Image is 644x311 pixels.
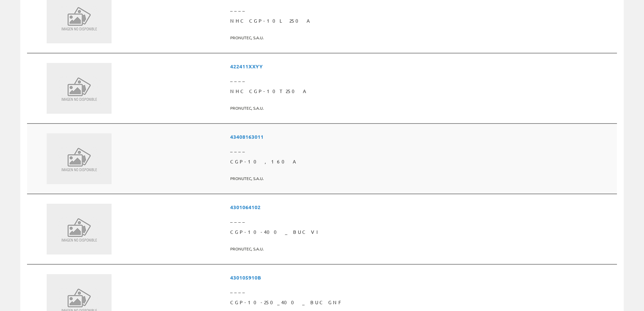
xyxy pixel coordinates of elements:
[230,131,614,143] span: 43408163011
[47,63,112,114] img: Sin Imagen Disponible
[230,15,614,27] span: NHC CGP-10L 250 A
[230,85,614,97] span: NHC CGP-10T 250 A
[230,73,614,85] span: ____
[230,32,614,43] span: PRONUTEC, S.A.U.
[230,60,614,73] span: 422411XXYY
[230,201,614,214] span: 4301064102
[230,103,614,114] span: PRONUTEC, S.A.U.
[230,243,614,254] span: PRONUTEC, S.A.U.
[230,3,614,15] span: ____
[230,143,614,156] span: ____
[230,214,614,226] span: ____
[230,296,614,309] span: CGP-10-250_400 _ BUC GNF
[230,226,614,238] span: CGP-10-400 _ BUC VI
[47,133,112,184] img: Sin Imagen Disponible
[230,271,614,284] span: 430105910B
[230,173,614,184] span: PRONUTEC, S.A.U.
[230,284,614,296] span: ____
[230,156,614,168] span: CGP-10 , 160 A
[47,204,112,254] img: Sin Imagen Disponible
